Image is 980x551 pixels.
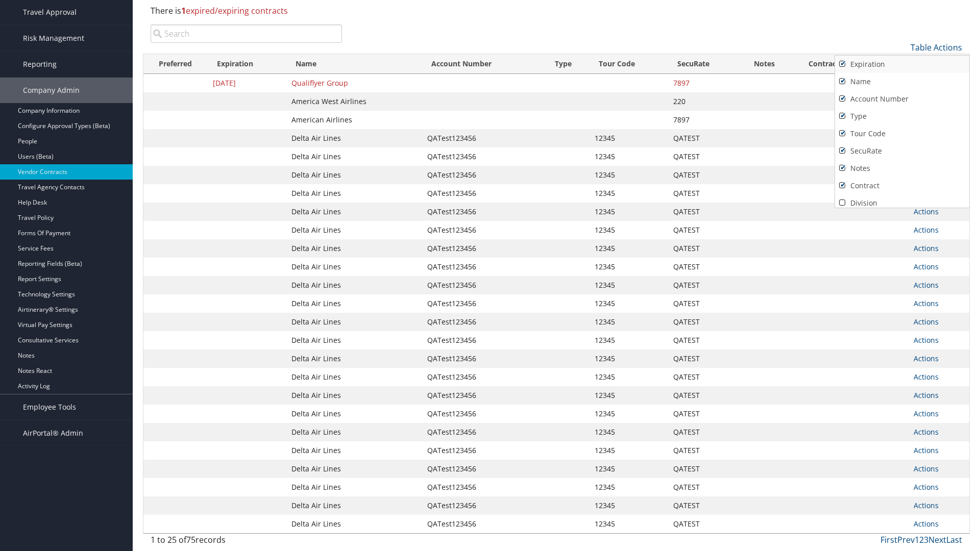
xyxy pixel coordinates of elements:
[23,52,57,77] span: Reporting
[835,108,969,125] a: Type
[835,194,969,212] a: Division
[835,177,969,194] a: Contract
[835,56,969,73] a: Expiration
[23,78,80,103] span: Company Admin
[835,142,969,160] a: SecuRate
[23,394,76,420] span: Employee Tools
[835,90,969,108] a: Account Number
[835,125,969,142] a: Tour Code
[835,73,969,90] a: Name
[23,420,83,446] span: AirPortal® Admin
[835,160,969,177] a: Notes
[23,26,84,51] span: Risk Management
